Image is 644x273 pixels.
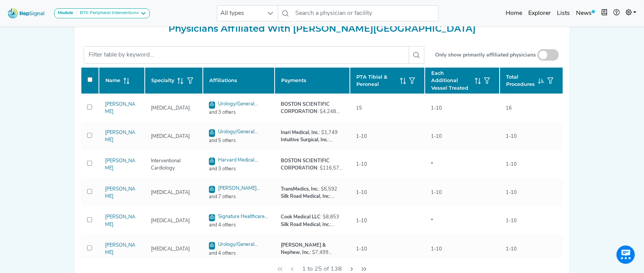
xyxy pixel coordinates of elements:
[426,133,447,140] div: 1-10
[84,46,409,64] input: Filter table by keyword...
[501,133,521,140] div: 1-10
[151,77,174,84] span: Specialty
[426,189,447,196] div: 1-10
[105,158,135,171] a: [PERSON_NAME]
[501,105,516,112] div: 16
[351,161,372,168] div: 1-10
[146,157,201,172] div: Interventional Cardiology
[281,243,326,255] strong: [PERSON_NAME] & Nephew, Inc.
[281,77,306,84] span: Payments
[209,158,261,193] a: Harvard Medical Faculty Phys at [PERSON_NAME][GEOGRAPHIC_DATA] Deaconess Med Ctr INC
[501,246,521,253] div: 1-10
[506,73,535,88] span: Total Procedures
[435,51,536,59] small: Only show primarily affiliated physicians
[105,130,135,142] a: [PERSON_NAME]
[281,222,330,227] strong: Silk Road Medical, Inc.
[209,214,269,228] a: Signature Healthcare [GEOGRAPHIC_DATA]
[281,137,328,142] strong: Intuitive Surgical, Inc.
[146,105,194,112] div: [MEDICAL_DATA]
[146,217,194,225] div: [MEDICAL_DATA]
[426,105,447,112] div: 1-10
[351,246,372,253] div: 1-10
[554,6,573,21] a: Lists
[105,187,135,199] a: [PERSON_NAME]
[58,11,73,15] strong: Module
[501,189,521,196] div: 1-10
[81,23,563,34] h2: Physicians Affiliated With [PERSON_NAME][GEOGRAPHIC_DATA]
[204,193,273,200] span: and 7 others
[503,6,525,21] a: Home
[77,10,139,16] div: BTK Peripheral Interventions
[351,189,372,196] div: 1-10
[598,6,610,21] button: Intel Book
[426,246,447,253] div: 1-10
[209,102,264,115] a: Urology/General Surgery - Hmfp @ Bidmc
[281,158,330,171] strong: BOSTON SCIENTIFIC CORPORATION
[351,133,372,140] div: 1-10
[204,165,273,173] span: and 3 others
[281,136,344,144] div: : $1,528
[105,77,120,84] span: Name
[204,221,273,229] span: and 4 others
[293,5,439,21] input: Search a physician or facility
[217,6,263,21] span: All types
[281,186,344,193] div: : $6,592
[356,73,397,88] span: PTA Tibial & Peroneal
[281,193,344,200] div: : $1,775
[525,6,554,21] a: Explorer
[105,243,135,255] a: [PERSON_NAME]
[204,137,273,144] span: and 5 others
[105,215,135,227] a: [PERSON_NAME]
[281,213,344,221] div: : $8,853
[281,157,344,172] div: : $116,576
[204,250,273,257] span: and 4 others
[209,242,264,256] a: Urology/General Surgery - Hmfp @ Bidmc
[281,101,344,115] div: : $4,248
[146,246,194,253] div: [MEDICAL_DATA]
[105,102,135,114] a: [PERSON_NAME]
[281,242,344,256] div: : $7,499
[281,130,319,135] strong: Inari Medical, Inc.
[146,133,194,140] div: [MEDICAL_DATA]
[281,102,330,114] strong: BOSTON SCIENTIFIC CORPORATION
[573,6,598,21] a: News
[281,194,330,199] strong: Silk Road Medical, Inc.
[281,221,344,228] div: : $3,757
[54,8,150,18] button: ModuleBTK Peripheral Interventions
[501,217,521,225] div: 1-10
[209,186,261,200] a: [PERSON_NAME][GEOGRAPHIC_DATA]
[209,129,264,143] a: Urology/General Surgery - Hmfp @ Bidmc
[351,217,372,225] div: 1-10
[209,77,237,84] span: Affiliations
[281,215,320,220] strong: Cook Medical LLC
[431,69,472,92] span: Each Additional Vessel Treated
[146,189,194,196] div: [MEDICAL_DATA]
[351,105,367,112] div: 15
[204,109,273,116] span: and 3 others
[501,161,521,168] div: 1-10
[281,187,319,192] strong: TransMedics, Inc.
[281,129,344,136] div: : $1,749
